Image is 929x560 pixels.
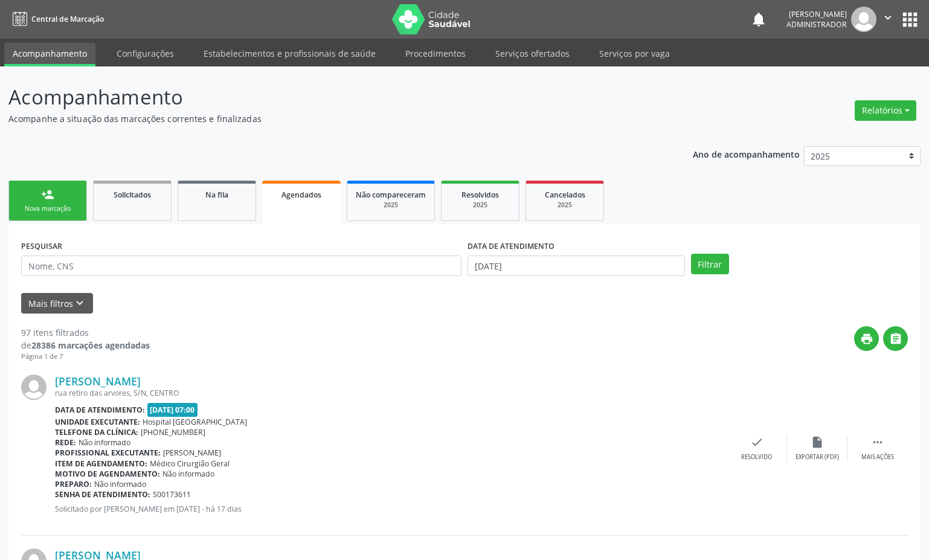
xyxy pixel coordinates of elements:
[487,43,578,64] a: Serviços ofertados
[881,11,895,24] i: 
[854,326,879,351] button: print
[883,326,908,351] button: 
[899,9,921,30] button: apps
[545,190,585,200] span: Cancelados
[21,237,62,256] label: PESQUISAR
[55,448,161,458] b: Profissional executante:
[153,489,191,500] span: S00173611
[786,9,847,19] div: [PERSON_NAME]
[205,190,228,200] span: Na fila
[41,188,54,201] div: person_add
[21,326,150,339] div: 97 itens filtrados
[55,479,92,489] b: Preparo:
[21,256,461,276] input: Nome, CNS
[79,437,130,448] span: Não informado
[21,352,150,362] div: Página 1 de 7
[8,82,647,112] p: Acompanhamento
[21,339,150,352] div: de
[591,43,678,64] a: Serviços por vaga
[860,332,873,346] i: print
[31,14,104,24] span: Central de Marcação
[796,453,839,462] div: Exportar (PDF)
[750,436,763,449] i: check
[141,427,205,437] span: [PHONE_NUMBER]
[889,332,902,346] i: 
[876,7,899,32] button: 
[535,201,595,210] div: 2025
[356,190,426,200] span: Não compareceram
[73,297,86,310] i: keyboard_arrow_down
[150,459,230,469] span: Médico Cirurgião Geral
[691,254,729,274] button: Filtrar
[468,237,555,256] label: DATA DE ATENDIMENTO
[114,190,151,200] span: Solicitados
[162,469,214,479] span: Não informado
[195,43,384,64] a: Estabelecimentos e profissionais de saúde
[21,293,93,314] button: Mais filtroskeyboard_arrow_down
[397,43,474,64] a: Procedimentos
[55,417,140,427] b: Unidade executante:
[450,201,510,210] div: 2025
[55,375,141,388] a: [PERSON_NAME]
[786,19,847,30] span: Administrador
[55,469,160,479] b: Motivo de agendamento:
[108,43,182,64] a: Configurações
[750,11,767,28] button: notifications
[8,9,104,29] a: Central de Marcação
[163,448,221,458] span: [PERSON_NAME]
[21,375,47,400] img: img
[147,403,198,417] span: [DATE] 07:00
[281,190,321,200] span: Agendados
[94,479,146,489] span: Não informado
[18,204,78,213] div: Nova marcação
[4,43,95,66] a: Acompanhamento
[31,340,150,351] strong: 28386 marcações agendadas
[55,405,145,415] b: Data de atendimento:
[143,417,247,427] span: Hospital [GEOGRAPHIC_DATA]
[861,453,894,462] div: Mais ações
[811,436,824,449] i: insert_drive_file
[55,489,150,500] b: Senha de atendimento:
[55,504,727,514] p: Solicitado por [PERSON_NAME] em [DATE] - há 17 dias
[461,190,499,200] span: Resolvidos
[468,256,685,276] input: Selecione um intervalo
[851,7,876,32] img: img
[55,427,138,437] b: Telefone da clínica:
[55,388,727,398] div: rua retiro das arvores, S/N, CENTRO
[855,100,916,121] button: Relatórios
[356,201,426,210] div: 2025
[871,436,884,449] i: 
[693,146,800,161] p: Ano de acompanhamento
[8,112,647,125] p: Acompanhe a situação das marcações correntes e finalizadas
[741,453,772,462] div: Resolvido
[55,437,76,448] b: Rede:
[55,459,147,469] b: Item de agendamento:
